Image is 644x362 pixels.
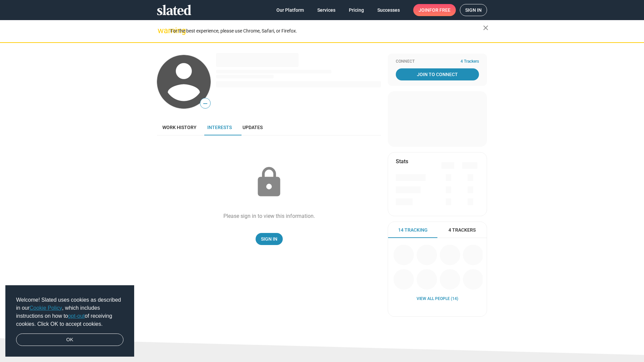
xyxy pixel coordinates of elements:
a: Cookie Policy [30,305,62,311]
span: 4 Trackers [461,59,479,64]
span: Our Platform [276,4,304,16]
span: Pricing [349,4,364,16]
div: For the best experience, please use Chrome, Safari, or Firefox. [170,26,483,36]
span: Work history [162,125,197,130]
a: Join To Connect [396,68,479,80]
a: Services [312,4,341,16]
div: Connect [396,59,479,64]
span: Interests [207,125,232,130]
a: Pricing [343,4,369,16]
a: Successes [372,4,405,16]
a: Sign In [256,233,283,245]
span: 14 Tracking [398,227,428,233]
mat-icon: lock [252,166,286,199]
mat-card-title: Stats [396,158,408,165]
a: Work history [157,119,202,135]
span: Join To Connect [397,68,478,80]
div: cookieconsent [5,285,134,357]
a: Updates [237,119,268,135]
span: Services [317,4,335,16]
a: View all People (14) [417,296,458,302]
span: — [200,99,210,108]
mat-icon: close [482,24,490,32]
span: Join [419,4,450,16]
span: Welcome! Slated uses cookies as described in our , which includes instructions on how to of recei... [16,296,123,328]
a: Our Platform [271,4,309,16]
span: Sign In [261,233,277,245]
span: 4 Trackers [448,227,476,233]
span: Updates [243,125,263,130]
div: Please sign in to view this information. [223,213,315,220]
span: Successes [377,4,400,16]
mat-icon: warning [158,26,166,35]
a: opt-out [68,313,85,319]
a: Joinfor free [413,4,456,16]
a: Sign in [460,4,487,16]
a: Interests [202,119,237,135]
span: Sign in [465,4,482,16]
a: dismiss cookie message [16,334,123,346]
span: for free [429,4,450,16]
